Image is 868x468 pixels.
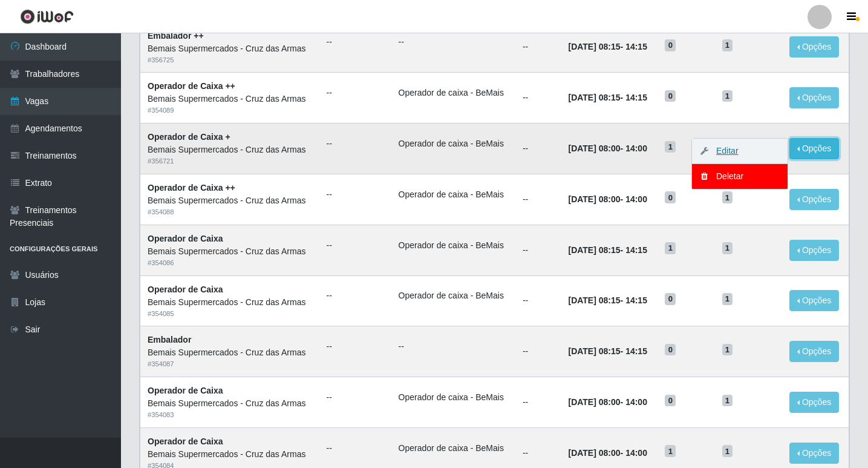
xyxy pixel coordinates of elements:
[568,93,647,102] strong: -
[722,344,733,356] span: 1
[789,138,839,159] button: Opções
[327,36,384,48] ul: --
[665,395,676,407] span: 0
[148,194,312,207] div: Bemais Supermercados - Cruz das Armas
[399,87,508,99] li: Operador de caixa - BeMais
[625,448,647,458] time: 14:00
[568,295,620,305] time: [DATE] 08:15
[665,344,676,356] span: 0
[722,293,733,305] span: 1
[515,73,561,124] td: --
[399,239,508,252] li: Operador de caixa - BeMais
[789,290,839,311] button: Opções
[327,239,384,252] ul: --
[148,42,312,55] div: Bemais Supermercados - Cruz das Armas
[515,275,561,326] td: --
[568,245,647,255] strong: -
[722,242,733,254] span: 1
[722,445,733,457] span: 1
[568,194,647,204] strong: -
[148,346,312,359] div: Bemais Supermercados - Cruz das Armas
[722,90,733,102] span: 1
[665,445,676,457] span: 1
[148,245,312,258] div: Bemais Supermercados - Cruz das Armas
[148,93,312,105] div: Bemais Supermercados - Cruz das Armas
[625,245,647,255] time: 14:15
[665,191,676,203] span: 0
[399,391,508,404] li: Operador de caixa - BeMais
[148,156,312,166] div: # 356721
[148,335,191,344] strong: Embalador
[327,188,384,201] ul: --
[665,242,676,254] span: 1
[625,295,647,305] time: 14:15
[327,87,384,99] ul: --
[568,346,647,356] strong: -
[148,132,230,142] strong: Operador de Caixa +
[399,289,508,302] li: Operador de caixa - BeMais
[665,293,676,305] span: 0
[568,42,647,51] strong: -
[20,9,74,24] img: CoreUI Logo
[327,391,384,404] ul: --
[625,93,647,102] time: 14:15
[722,39,733,51] span: 1
[789,341,839,362] button: Opções
[148,183,235,193] strong: Operador de Caixa ++
[625,397,647,407] time: 14:00
[327,340,384,353] ul: --
[148,143,312,156] div: Bemais Supermercados - Cruz das Armas
[399,137,508,150] li: Operador de caixa - BeMais
[148,55,312,65] div: # 356725
[789,36,839,58] button: Opções
[568,93,620,102] time: [DATE] 08:15
[568,397,620,407] time: [DATE] 08:00
[568,448,647,458] strong: -
[568,42,620,51] time: [DATE] 08:15
[399,36,508,48] ul: --
[789,189,839,210] button: Opções
[399,442,508,455] li: Operador de caixa - BeMais
[327,442,384,455] ul: --
[789,240,839,261] button: Opções
[399,188,508,201] li: Operador de caixa - BeMais
[722,395,733,407] span: 1
[515,225,561,275] td: --
[625,42,647,51] time: 14:15
[148,386,223,395] strong: Operador de Caixa
[399,340,508,353] ul: --
[704,170,775,183] div: Deletar
[568,397,647,407] strong: -
[148,31,204,41] strong: Embalador ++
[568,295,647,305] strong: -
[568,346,620,356] time: [DATE] 08:15
[148,296,312,309] div: Bemais Supermercados - Cruz das Armas
[148,397,312,410] div: Bemais Supermercados - Cruz das Armas
[568,448,620,458] time: [DATE] 08:00
[789,443,839,464] button: Opções
[625,194,647,204] time: 14:00
[665,39,676,51] span: 0
[148,410,312,420] div: # 354083
[148,81,235,91] strong: Operador de Caixa ++
[568,143,647,153] strong: -
[148,448,312,461] div: Bemais Supermercados - Cruz das Armas
[665,90,676,102] span: 0
[515,124,561,174] td: --
[515,377,561,428] td: --
[625,346,647,356] time: 14:15
[665,141,676,153] span: 1
[148,234,223,243] strong: Operador de Caixa
[327,137,384,150] ul: --
[515,174,561,225] td: --
[148,258,312,268] div: # 354086
[148,437,223,446] strong: Operador de Caixa
[148,207,312,217] div: # 354088
[148,105,312,116] div: # 354089
[625,143,647,153] time: 14:00
[515,326,561,377] td: --
[704,146,739,156] a: Editar
[148,285,223,294] strong: Operador de Caixa
[327,289,384,302] ul: --
[148,309,312,319] div: # 354085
